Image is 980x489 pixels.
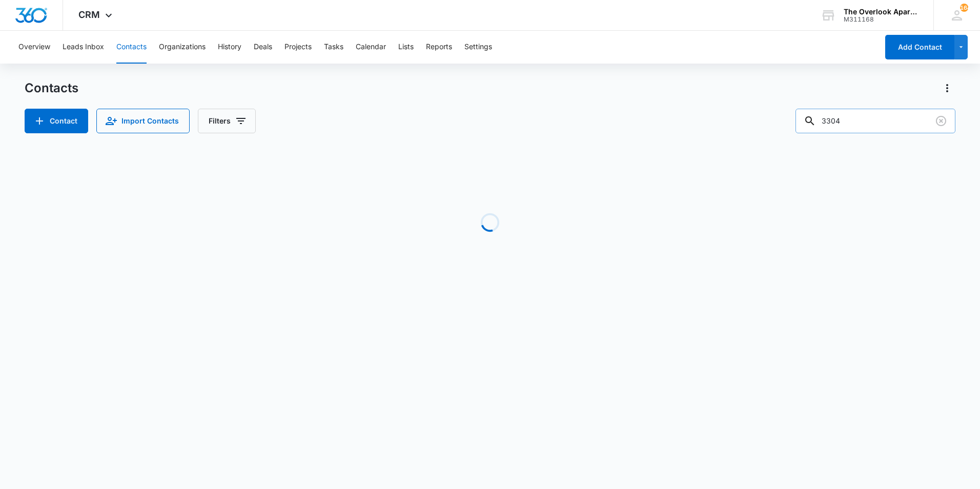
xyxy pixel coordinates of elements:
[885,35,954,59] button: Add Contact
[284,31,312,64] button: Projects
[63,31,104,64] button: Leads Inbox
[356,31,386,64] button: Calendar
[795,109,955,133] input: Search Contacts
[398,31,414,64] button: Lists
[960,4,968,12] div: notifications count
[254,31,272,64] button: Deals
[324,31,343,64] button: Tasks
[933,113,949,129] button: Clear
[426,31,452,64] button: Reports
[464,31,492,64] button: Settings
[25,80,78,96] h1: Contacts
[198,109,256,133] button: Filters
[844,8,918,16] div: account name
[939,80,955,96] button: Actions
[218,31,241,64] button: History
[78,9,100,20] span: CRM
[159,31,206,64] button: Organizations
[960,4,968,12] span: 164
[844,16,918,23] div: account id
[25,109,88,133] button: Add Contact
[96,109,190,133] button: Import Contacts
[116,31,147,64] button: Contacts
[18,31,50,64] button: Overview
